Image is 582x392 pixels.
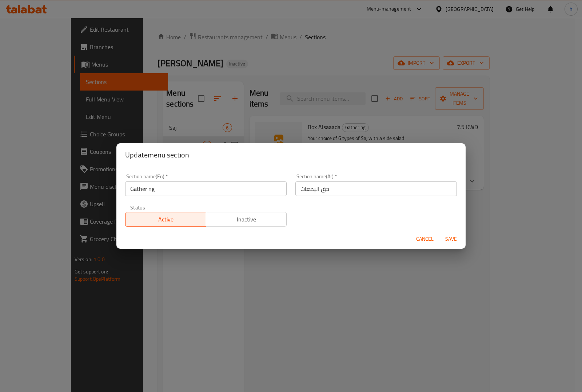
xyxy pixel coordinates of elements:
[442,235,460,244] span: Save
[295,181,457,196] input: Please enter section name(ar)
[125,149,457,161] h2: Update menu section
[439,232,463,246] button: Save
[416,235,434,244] span: Cancel
[125,181,287,196] input: Please enter section name(en)
[413,232,436,246] button: Cancel
[125,212,206,227] button: Active
[128,214,203,225] span: Active
[206,212,287,227] button: Inactive
[209,214,284,225] span: Inactive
